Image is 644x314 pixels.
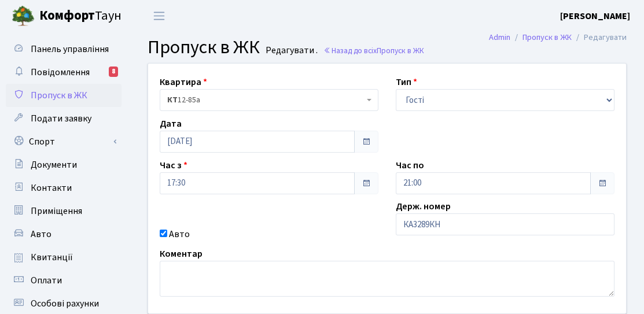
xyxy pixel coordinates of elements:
a: Подати заявку [6,107,122,130]
small: Редагувати . [263,45,318,56]
span: Пропуск в ЖК [148,34,260,61]
button: Переключити навігацію [145,6,174,25]
label: Тип [396,75,417,89]
a: Оплати [6,269,122,292]
img: logo.png [12,5,35,28]
label: Авто [169,227,190,241]
b: Комфорт [39,6,95,25]
span: Пропуск в ЖК [377,45,424,56]
a: Контакти [6,176,122,200]
nav: breadcrumb [472,25,644,50]
input: AA0001AA [396,213,614,235]
a: Приміщення [6,200,122,223]
label: Держ. номер [396,200,451,213]
span: Квитанції [31,251,73,264]
span: Пропуск в ЖК [31,89,87,102]
label: Час з [160,158,187,172]
a: Admin [489,31,510,43]
a: Пропуск в ЖК [6,84,122,107]
label: Час по [396,158,424,172]
span: Таун [39,6,122,26]
span: Подати заявку [31,112,91,125]
span: Документи [31,158,77,171]
label: Квартира [160,75,207,89]
a: Повідомлення8 [6,61,122,84]
a: [PERSON_NAME] [560,9,630,23]
b: [PERSON_NAME] [560,10,630,23]
span: Оплати [31,274,62,287]
span: Авто [31,228,51,241]
span: Повідомлення [31,66,90,79]
a: Панель управління [6,38,122,61]
span: Панель управління [31,43,109,56]
a: Квитанції [6,246,122,269]
a: Спорт [6,130,122,153]
li: Редагувати [572,31,627,44]
span: Приміщення [31,205,82,217]
a: Документи [6,153,122,176]
label: Коментар [160,247,203,261]
div: 8 [109,67,118,77]
span: Контакти [31,182,72,194]
b: КТ [167,94,178,106]
span: <b>КТ</b>&nbsp;&nbsp;&nbsp;&nbsp;12-85а [167,94,364,106]
label: Дата [160,117,182,131]
a: Назад до всіхПропуск в ЖК [323,45,424,56]
a: Пропуск в ЖК [522,31,572,43]
a: Авто [6,223,122,246]
span: <b>КТ</b>&nbsp;&nbsp;&nbsp;&nbsp;12-85а [160,89,378,111]
span: Особові рахунки [31,297,99,310]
